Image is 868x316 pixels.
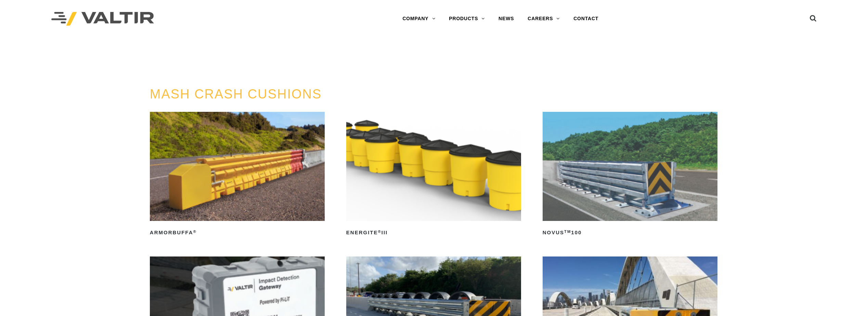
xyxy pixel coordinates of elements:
sup: TM [564,229,571,234]
h2: ArmorBuffa [150,227,325,238]
h2: NOVUS 100 [543,227,717,238]
a: NOVUSTM100 [543,112,717,238]
a: CONTACT [567,12,605,26]
sup: ® [193,229,196,234]
img: Valtir [51,12,154,26]
a: ArmorBuffa® [150,112,325,238]
h2: ENERGITE III [346,227,521,238]
a: ENERGITE®III [346,112,521,238]
a: CAREERS [521,12,567,26]
a: COMPANY [396,12,442,26]
a: MASH CRASH CUSHIONS [150,87,322,101]
a: NEWS [492,12,521,26]
a: PRODUCTS [442,12,492,26]
sup: ® [378,229,381,234]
